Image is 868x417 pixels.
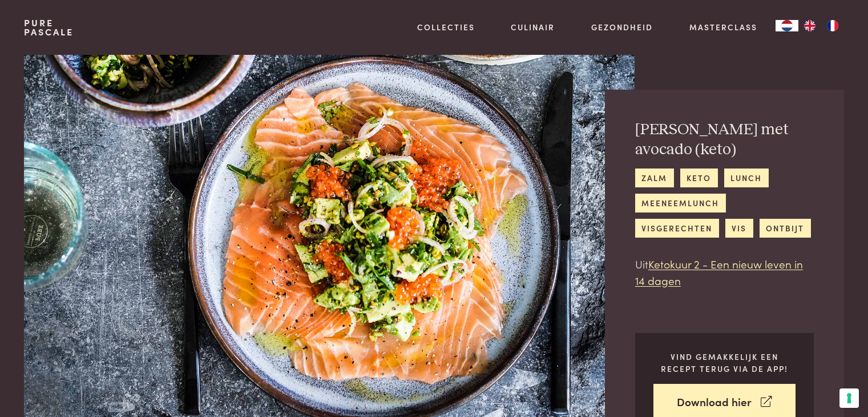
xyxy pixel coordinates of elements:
a: keto [680,169,718,187]
a: Gezondheid [591,21,653,33]
a: NL [776,20,798,31]
a: Masterclass [689,21,757,33]
a: lunch [724,169,769,187]
a: Culinair [511,21,555,33]
h2: [PERSON_NAME] met avocado (keto) [635,120,814,159]
a: PurePascale [24,18,74,37]
a: FR [821,20,844,31]
a: visgerechten [635,219,719,238]
p: Vind gemakkelijk een recept terug via de app! [653,351,796,374]
ul: Language list [798,20,844,31]
a: vis [725,219,753,238]
a: zalm [635,169,674,187]
a: Collecties [417,21,475,33]
a: Ketokuur 2 - Een nieuw leven in 14 dagen [635,256,803,288]
p: Uit [635,256,814,288]
a: meeneemlunch [635,194,726,212]
aside: Language selected: Nederlands [776,20,844,31]
a: EN [798,20,821,31]
a: ontbijt [760,219,811,238]
button: Uw voorkeuren voor toestemming voor trackingtechnologieën [839,388,859,408]
div: Language [776,20,798,31]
